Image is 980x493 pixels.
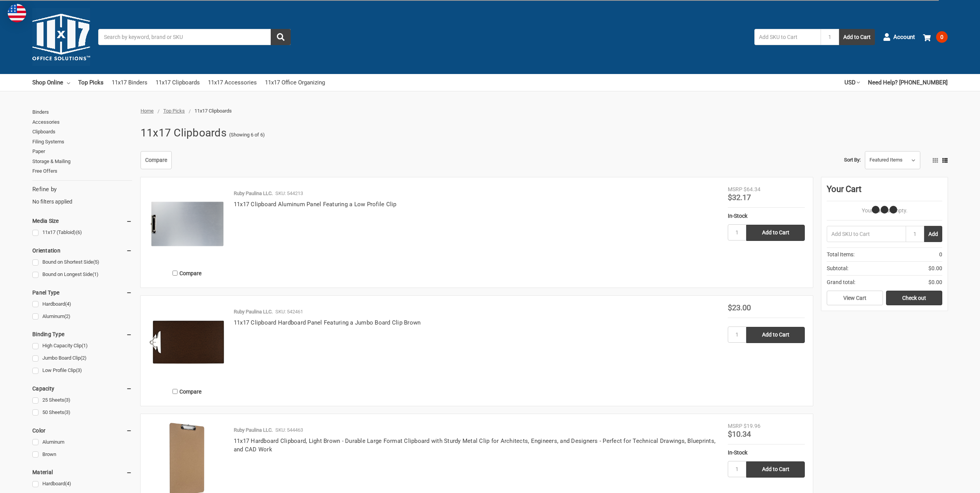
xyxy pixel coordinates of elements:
button: Add to Cart [839,29,875,45]
a: USD [844,74,860,91]
h5: Panel Type [32,288,132,297]
span: 11x17 Clipboards [194,108,232,114]
a: Account [883,27,915,47]
a: 11x17 Clipboard Aluminum Panel Featuring a Low Profile Clip [234,201,397,208]
a: Binders [32,107,132,117]
p: SKU: 544213 [275,190,303,197]
span: $0.00 [928,278,942,286]
a: Accessories [32,117,132,127]
a: 11x17 Clipboard Hardboard Panel Featuring a Jumbo Board Clip Brown [234,319,421,326]
span: (1) [82,343,88,348]
h5: Media Size [32,216,132,225]
a: Top Picks [163,108,185,114]
input: Add to Cart [746,225,805,241]
p: SKU: 544463 [275,426,303,434]
div: In-Stock [728,449,805,457]
a: High Capacity Clip [32,341,132,351]
a: Check out [886,291,942,305]
a: Need Help? [PHONE_NUMBER] [868,74,948,91]
a: Bound on Longest Side [32,269,132,280]
span: 0 [936,31,948,43]
img: 11x17 Clipboard Hardboard Panel Featuring a Jumbo Board Clip Brown [149,304,226,381]
input: Compare [173,271,178,276]
a: 11x17 Office Organizing [265,74,325,91]
a: Filing Systems [32,137,132,147]
a: Aluminum [32,311,132,322]
div: In-Stock [728,212,805,220]
div: Your Cart [827,183,942,201]
p: Ruby Paulina LLC. [234,308,273,316]
span: $10.34 [728,429,751,439]
div: No filters applied [32,185,132,206]
a: Hardboard [32,479,132,489]
span: $19.96 [744,423,761,429]
span: (2) [80,355,87,361]
span: $23.00 [728,303,751,312]
a: 11x17 Accessories [208,74,257,91]
h5: Refine by [32,185,132,194]
span: Grand total: [827,278,855,286]
img: duty and tax information for United States [8,4,26,22]
span: (4) [65,481,71,486]
span: (2) [64,313,70,319]
h5: Capacity [32,384,132,393]
h5: Material [32,468,132,477]
a: Paper [32,146,132,156]
span: $0.00 [928,264,942,273]
span: $32.17 [728,193,751,202]
span: (1) [92,271,99,277]
a: Shop Online [32,74,70,91]
h5: Color [32,426,132,435]
input: Search by keyword, brand or SKU [98,29,291,45]
a: 11x17 (Tabloid) [32,227,132,238]
a: Jumbo Board Clip [32,353,132,363]
span: (Showing 6 of 6) [229,131,265,139]
a: Low Profile Clip [32,365,132,376]
button: Add [924,226,942,242]
div: MSRP [728,422,742,430]
a: Top Picks [78,74,104,91]
input: Add SKU to Cart [827,226,906,242]
input: Compare [173,389,178,394]
span: (3) [64,409,70,415]
a: 50 Sheets [32,407,132,418]
span: (5) [93,259,99,265]
input: Add to Cart [746,327,805,343]
a: 11x17 Hardboard Clipboard, Light Brown - Durable Large Format Clipboard with Sturdy Metal Clip fo... [234,437,715,453]
p: Your Cart Is Empty. [827,207,942,215]
span: (4) [65,301,71,307]
a: Aluminum [32,437,132,448]
a: 11x17 Clipboards [156,74,200,91]
a: View Cart [827,291,883,305]
a: Bound on Shortest Side [32,257,132,268]
span: 0 [939,251,942,259]
a: Home [141,108,154,114]
h5: Binding Type [32,330,132,339]
a: Compare [141,151,172,170]
span: (6) [76,229,82,235]
a: 25 Sheets [32,395,132,406]
span: Subtotal: [827,264,848,273]
span: Account [893,33,915,42]
p: Ruby Paulina LLC. [234,426,273,434]
span: (3) [76,367,82,373]
span: Total Items: [827,251,854,259]
label: Compare [149,385,226,398]
span: (3) [64,397,70,403]
a: Clipboards [32,127,132,137]
a: Hardboard [32,299,132,310]
label: Sort By: [844,154,861,166]
span: $64.34 [744,186,761,192]
input: Add SKU to Cart [754,29,821,45]
p: Ruby Paulina LLC. [234,190,273,197]
h5: Orientation [32,246,132,255]
input: Add to Cart [746,461,805,478]
a: Storage & Mailing [32,156,132,167]
label: Compare [149,267,226,279]
a: Free Offers [32,166,132,176]
a: 0 [923,27,948,47]
img: 11x17 Clipboard Aluminum Panel Featuring a Low Profile Clip [149,185,226,262]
